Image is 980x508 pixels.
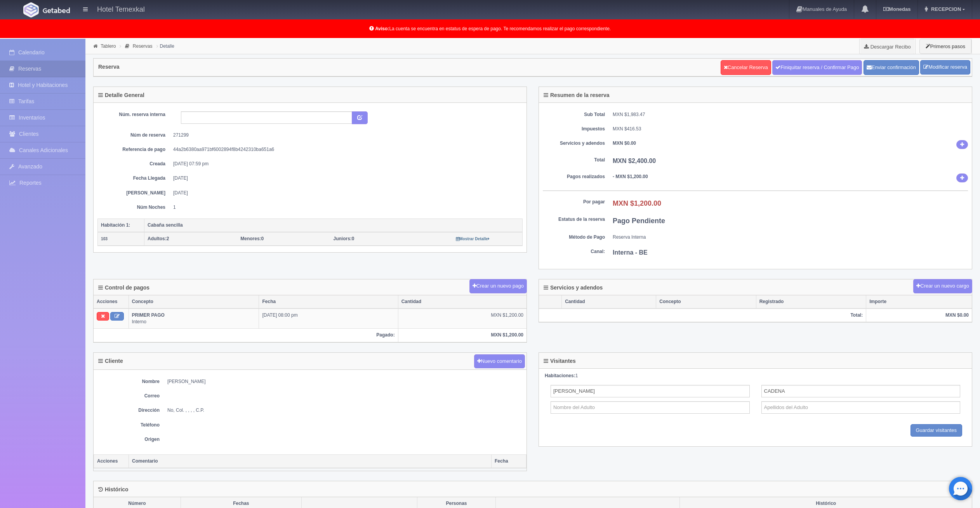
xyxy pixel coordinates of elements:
a: Descargar Recibo [860,39,915,54]
dt: Por pagar [543,199,605,205]
dt: Origen [97,436,160,443]
dd: MXN $416.53 [613,126,968,132]
dd: MXN $1,983.47 [613,111,968,118]
th: Comentario [129,454,492,468]
td: [DATE] 08:00 pm [259,309,398,329]
input: Apellidos del Adulto [761,401,961,414]
dt: Nombre [97,378,160,385]
dd: [DATE] 07:59 pm [173,161,517,167]
h4: Visitantes [544,358,576,364]
li: Detalle [155,42,176,50]
b: MXN $2,400.00 [613,158,656,164]
span: 0 [240,236,264,241]
h4: Detalle General [98,92,144,98]
button: Primeros pasos [919,39,971,54]
dt: Núm Noches [103,204,165,211]
dt: Correo [97,393,160,399]
span: 0 [334,236,354,241]
dd: 44a2b6380aa971bf6002894f8b4242310ba651a6 [173,146,517,153]
a: Cancelar Reserva [721,60,771,75]
button: Crear un nuevo cargo [913,279,972,293]
h4: Control de pagos [98,285,149,291]
th: Cantidad [562,295,656,309]
dt: Impuestos [543,126,605,132]
a: Finiquitar reserva / Confirmar Pago [772,60,862,75]
dt: Pagos realizados [543,173,605,180]
strong: Juniors: [334,236,352,241]
b: Monedas [883,6,910,12]
dd: Reserva Interna [613,234,968,241]
th: Fecha [259,295,398,309]
th: Cabaña sencilla [144,218,523,232]
dd: [DATE] [173,175,517,182]
button: Enviar confirmación [864,60,919,75]
a: Tablero [101,43,116,49]
dt: Método de Pago [543,234,605,241]
h4: Reserva [98,64,120,70]
b: MXN $1,200.00 [613,199,661,207]
td: MXN $1,200.00 [398,309,526,329]
b: Habitación 1: [101,222,130,228]
div: 1 [545,373,966,379]
b: MXN $0.00 [613,140,636,146]
th: MXN $0.00 [866,309,972,322]
strong: Habitaciones: [545,373,575,378]
b: Interna - BE [613,249,648,256]
input: Nombre del Adulto [551,401,750,414]
th: Pagado: [94,329,398,342]
a: Modificar reserva [920,60,970,75]
dt: Total [543,157,605,163]
dt: Referencia de pago [103,146,165,153]
small: 103 [101,237,108,241]
th: Importe [866,295,972,309]
dd: 1 [173,204,517,211]
th: Acciones [94,295,129,309]
dt: Servicios y adendos [543,140,605,147]
a: Mostrar Detalle [456,236,490,241]
th: Concepto [656,295,756,309]
dt: Teléfono [97,422,160,428]
img: Getabed [23,2,39,17]
b: Aviso: [375,26,389,31]
dt: Canal: [543,248,605,255]
b: - MXN $1,200.00 [613,174,648,179]
h4: Cliente [98,358,123,364]
h4: Histórico [98,487,129,492]
dd: No, Col. , , , , C.P. [167,407,523,414]
b: Pago Pendiente [613,217,665,225]
dt: Sub Total [543,111,605,118]
dt: Creada [103,161,165,167]
th: Cantidad [398,295,526,309]
dt: Dirección [97,407,160,414]
dd: 271299 [173,132,517,139]
th: Concepto [129,295,259,309]
span: RECEPCION [929,6,961,12]
strong: Menores: [240,236,261,241]
span: 2 [148,236,169,241]
input: Apellidos del Adulto [761,385,961,397]
h4: Hotel Temexkal [97,4,145,14]
small: Mostrar Detalle [456,237,490,241]
img: Getabed [43,7,70,13]
th: Acciones [94,454,129,468]
input: Nombre del Adulto [551,385,750,397]
dt: Núm. reserva interna [103,111,165,118]
strong: Adultos: [148,236,167,241]
th: MXN $1,200.00 [398,329,526,342]
td: Interno [129,309,259,329]
th: Registrado [756,295,866,309]
b: PRIMER PAGO [132,312,165,318]
dt: Núm de reserva [103,132,165,139]
dt: [PERSON_NAME] [103,190,165,196]
input: Guardar visitantes [910,424,963,437]
dd: [PERSON_NAME] [167,378,523,385]
dd: [DATE] [173,190,517,196]
h4: Resumen de la reserva [544,92,610,98]
th: Fecha [492,454,526,468]
dt: Fecha Llegada [103,175,165,182]
button: Nuevo comentario [474,354,525,369]
th: Total: [539,309,866,322]
h4: Servicios y adendos [544,285,603,291]
button: Crear un nuevo pago [469,279,527,293]
dt: Estatus de la reserva [543,216,605,223]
